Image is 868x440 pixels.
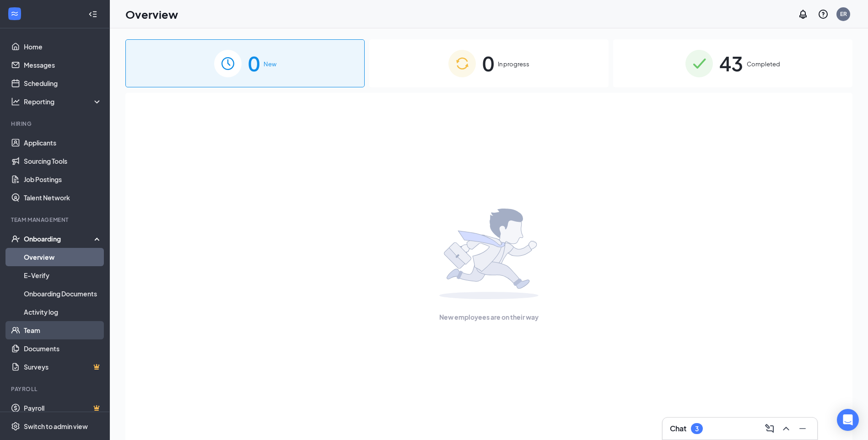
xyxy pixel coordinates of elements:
svg: Analysis [11,97,20,106]
button: Minimize [795,421,810,436]
a: Sourcing Tools [24,152,102,170]
span: 0 [248,48,260,79]
svg: ChevronUp [781,423,792,434]
span: 43 [719,48,743,79]
span: New [264,59,276,69]
h3: Chat [670,424,686,434]
h1: Overview [125,6,178,22]
div: Team Management [11,216,100,224]
a: Talent Network [24,188,102,207]
a: Activity log [24,303,102,321]
svg: Collapse [88,10,97,19]
a: E-Verify [24,266,102,284]
a: PayrollCrown [24,399,102,417]
span: In progress [498,59,529,69]
div: Onboarding [24,234,94,243]
svg: WorkstreamLogo [10,9,19,18]
span: New employees are on their way [439,312,539,322]
button: ComposeMessage [762,421,777,436]
button: ChevronUp [779,421,793,436]
a: Home [24,38,102,56]
a: Onboarding Documents [24,284,102,303]
a: Job Postings [24,170,102,188]
svg: Notifications [798,9,809,20]
div: 3 [695,425,699,433]
a: Team [24,321,102,339]
svg: ComposeMessage [764,423,775,434]
svg: QuestionInfo [818,9,829,20]
a: Documents [24,339,102,358]
div: Open Intercom Messenger [837,409,859,431]
a: Applicants [24,134,102,152]
svg: Minimize [797,423,808,434]
a: Scheduling [24,74,102,92]
a: SurveysCrown [24,358,102,376]
div: Payroll [11,385,100,393]
div: Hiring [11,120,100,128]
a: Messages [24,56,102,74]
svg: UserCheck [11,234,20,243]
svg: Settings [11,422,20,431]
a: Overview [24,248,102,266]
div: Switch to admin view [24,422,88,431]
div: Reporting [24,97,102,106]
div: ER [840,10,847,18]
span: 0 [482,48,494,79]
span: Completed [747,59,780,69]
